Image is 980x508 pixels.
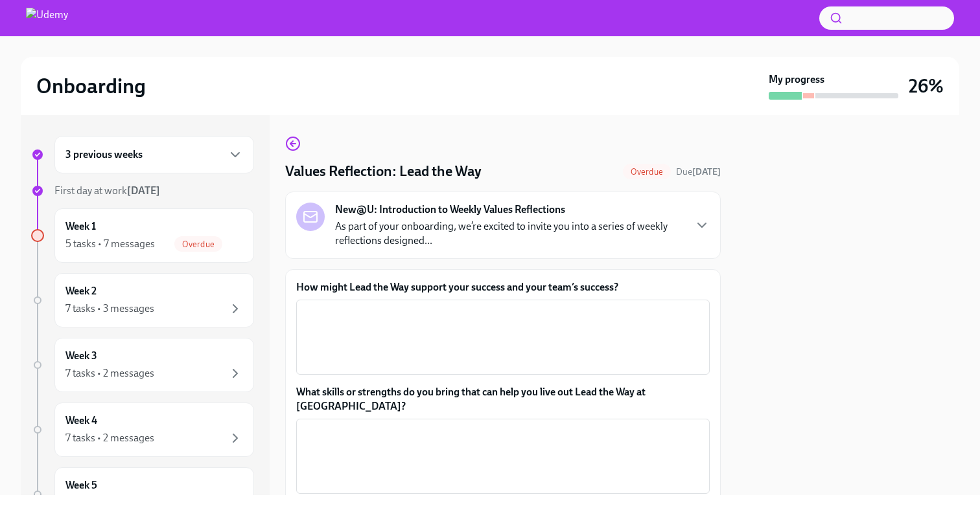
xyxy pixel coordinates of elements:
div: 5 tasks • 7 messages [65,237,155,251]
a: Week 15 tasks • 7 messagesOverdue [31,208,254,263]
a: First day at work[DATE] [31,184,254,198]
strong: My progress [769,72,824,87]
div: 7 tasks • 3 messages [65,302,154,316]
h6: Week 3 [65,349,97,363]
span: September 15th, 2025 04:30 [676,166,721,178]
span: Overdue [174,239,222,249]
h6: Week 5 [65,478,97,492]
p: As part of your onboarding, we’re excited to invite you into a series of weekly reflections desig... [335,219,684,248]
span: First day at work [54,184,160,197]
strong: [DATE] [692,166,721,177]
h3: 26% [909,74,944,98]
a: Week 27 tasks • 3 messages [31,273,254,327]
a: Week 47 tasks • 2 messages [31,403,254,457]
div: 7 tasks • 2 messages [65,366,154,381]
strong: New@U: Introduction to Weekly Values Reflections [335,203,565,217]
img: Udemy [26,8,68,28]
h2: Onboarding [36,73,146,99]
h6: Week 1 [65,219,96,234]
h6: 3 previous weeks [65,148,143,162]
span: Overdue [623,167,671,177]
label: How might Lead the Way support your success and your team’s success? [296,280,710,294]
h4: Values Reflection: Lead the Way [285,162,482,181]
div: 7 tasks • 2 messages [65,431,154,445]
span: Due [676,166,721,177]
label: What skills or strengths do you bring that can help you live out Lead the Way at [GEOGRAPHIC_DATA]? [296,385,710,414]
div: 3 previous weeks [54,136,254,173]
h6: Week 4 [65,414,97,428]
a: Week 37 tasks • 2 messages [31,338,254,392]
h6: Week 2 [65,284,97,298]
strong: [DATE] [127,184,160,197]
